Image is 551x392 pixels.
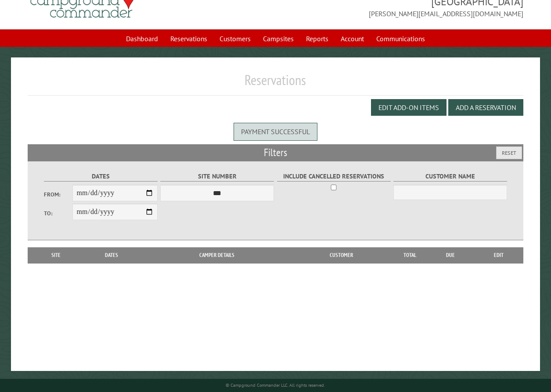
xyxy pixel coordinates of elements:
h1: Reservations [28,71,524,96]
th: Camper Details [143,247,290,263]
label: Site Number [160,171,274,182]
button: Add a Reservation [448,99,523,116]
a: Reports [301,30,334,47]
small: © Campground Commander LLC. All rights reserved. [226,382,325,388]
a: Reservations [165,30,212,47]
a: Customers [214,30,256,47]
label: To: [44,209,72,217]
a: Communications [371,30,430,47]
th: Edit [474,247,523,263]
th: Site [32,247,80,263]
button: Reset [496,146,522,159]
label: From: [44,190,72,199]
h2: Filters [28,144,524,161]
a: Account [335,30,369,47]
th: Customer [290,247,392,263]
th: Dates [80,247,143,263]
label: Dates [44,171,158,182]
a: Dashboard [121,30,163,47]
div: Payment successful [234,123,317,140]
label: Customer Name [393,171,507,182]
button: Edit Add-on Items [371,99,447,116]
th: Due [427,247,474,263]
label: Include Cancelled Reservations [277,171,391,182]
a: Campsites [258,30,299,47]
th: Total [392,247,427,263]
